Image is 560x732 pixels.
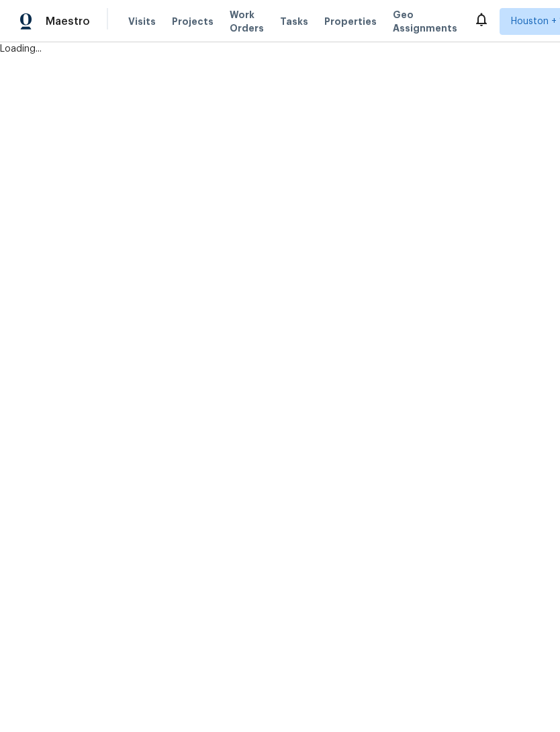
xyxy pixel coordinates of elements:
[230,8,264,35] span: Work Orders
[393,8,457,35] span: Geo Assignments
[324,15,377,28] span: Properties
[172,15,214,28] span: Projects
[280,17,308,26] span: Tasks
[128,15,156,28] span: Visits
[46,15,90,28] span: Maestro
